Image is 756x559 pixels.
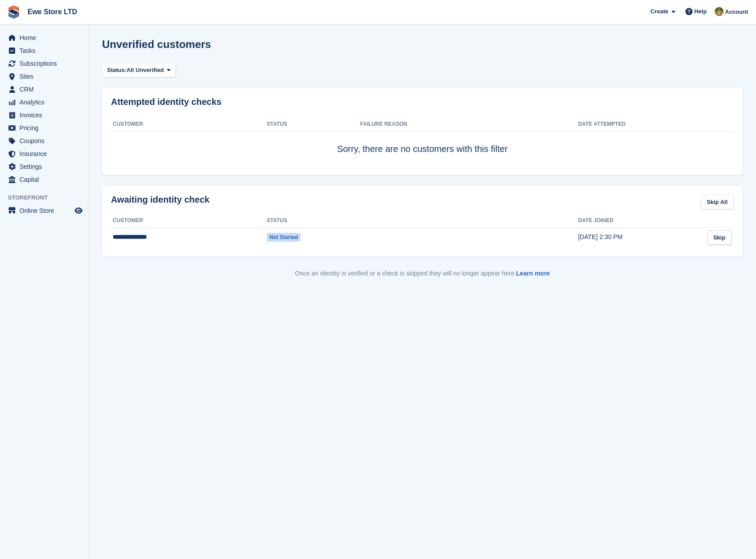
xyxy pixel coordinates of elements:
a: Skip [707,230,732,245]
span: Subscriptions [20,57,73,70]
th: Failure Reason [360,117,578,132]
img: Jason Butcher [715,7,724,16]
span: Home [20,32,73,44]
a: menu [4,57,84,70]
button: Status: All Unverified [102,63,176,77]
a: Skip All [701,195,734,209]
span: Account [725,8,748,16]
a: menu [4,160,84,173]
a: menu [4,109,84,121]
td: [DATE] 2:30 PM [578,228,703,247]
span: Online Store [20,204,73,217]
a: menu [4,96,84,108]
span: Status: [107,66,127,75]
span: Pricing [20,122,73,134]
span: Storefront [8,193,88,202]
a: menu [4,44,84,57]
a: menu [4,122,84,134]
span: Insurance [20,148,73,160]
a: Ewe Store LTD [24,4,81,19]
span: Help [694,7,707,16]
a: menu [4,32,84,44]
th: Status [267,214,360,228]
span: Sites [20,70,73,83]
img: stora-icon-8386f47178a22dfd0bd8f6a31ec36ba5ce8667c1dd55bd0f319d3a0aa187defe.svg [7,5,20,19]
span: Create [650,7,668,16]
th: Date joined [578,214,703,228]
th: Status [267,117,360,132]
a: menu [4,204,84,217]
h2: Awaiting identity check [111,195,210,205]
a: menu [4,135,84,147]
span: Tasks [20,44,73,57]
a: Preview store [73,205,84,216]
span: Capital [20,173,73,186]
span: Not started [267,233,301,242]
p: Once an identity is verified or a check is skipped they will no longer appear here. [102,269,743,278]
h1: Unverified customers [102,38,211,50]
th: Customer [111,117,267,132]
th: Customer [111,214,267,228]
th: Date attempted [578,117,703,132]
a: Learn more [516,270,550,277]
span: Analytics [20,96,73,108]
a: menu [4,148,84,160]
a: menu [4,70,84,83]
span: Coupons [20,135,73,147]
span: Sorry, there are no customers with this filter [337,144,507,154]
span: Settings [20,160,73,173]
h2: Attempted identity checks [111,97,734,107]
a: menu [4,83,84,96]
span: All Unverified [127,66,164,75]
span: Invoices [20,109,73,121]
span: CRM [20,83,73,96]
a: menu [4,173,84,186]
